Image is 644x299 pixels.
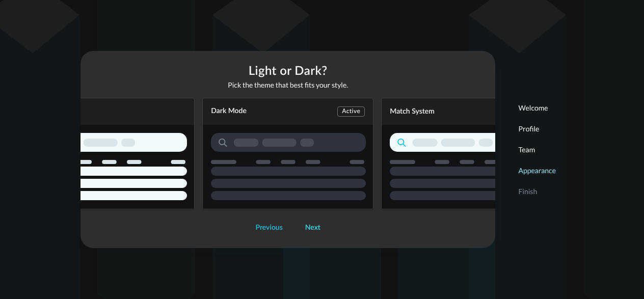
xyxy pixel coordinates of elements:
button: Previous [250,220,289,236]
div: Previous [256,222,283,234]
p: Appearance [518,165,556,176]
button: Match System [382,98,552,210]
h2: Light or Dark? [23,63,552,79]
div: Next [305,222,320,234]
p: Finish [518,186,556,197]
span: Match System [390,107,435,116]
p: Welcome [518,102,556,113]
p: Team [518,144,556,155]
p: Profile [518,123,556,134]
p: Pick the theme that best fits your style. [23,79,552,90]
button: Next [299,220,327,236]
